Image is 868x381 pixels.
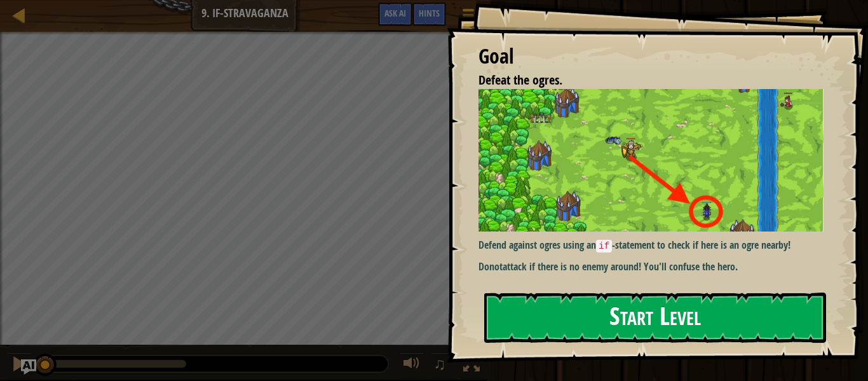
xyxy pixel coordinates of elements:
[478,42,824,71] div: Goal
[489,260,503,274] strong: not
[459,352,484,378] button: Toggle fullscreen
[431,352,452,378] button: ♫
[378,3,412,26] button: Ask AI
[484,293,826,343] button: Start Level
[478,71,562,88] span: Defeat the ogres.
[463,71,820,90] li: Defeat the ogres.
[596,240,612,253] code: if
[433,354,446,373] span: ♫
[21,359,36,375] button: Ask AI
[478,260,824,274] p: Do attack if there is no enemy around! You'll confuse the hero.
[478,89,824,232] img: Ifs
[6,352,32,378] button: Ctrl + P: Pause
[419,7,440,19] span: Hints
[399,352,424,378] button: Adjust volume
[384,7,406,19] span: Ask AI
[478,238,824,253] p: Defend against ogres using an -statement to check if here is an ogre nearby!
